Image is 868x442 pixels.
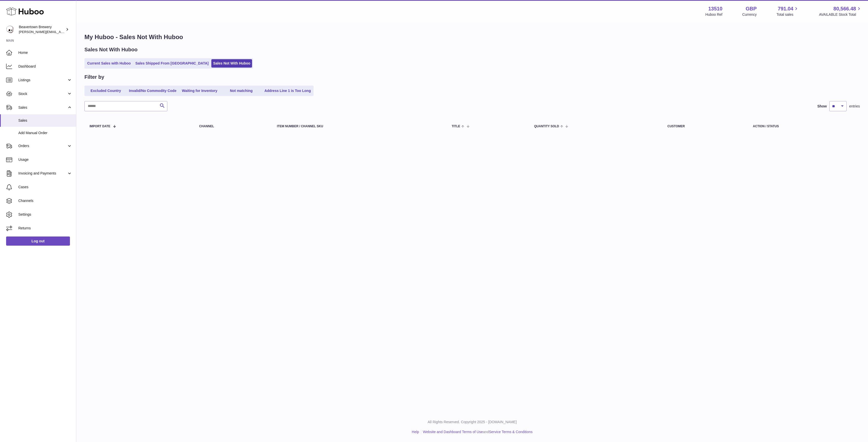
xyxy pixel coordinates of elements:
strong: GBP [746,5,757,12]
a: Invalid/No Commodity Code [127,87,178,95]
div: Channel [199,125,267,128]
span: Home [18,50,72,55]
span: Total sales [776,12,799,17]
strong: 13510 [708,5,723,12]
span: Sales [18,118,72,123]
span: AVAILABLE Stock Total [819,12,862,17]
span: Returns [18,226,72,231]
a: Log out [6,236,70,246]
a: Help [412,430,419,434]
span: Cases [18,185,72,190]
span: Usage [18,157,72,162]
span: Listings [18,78,67,83]
a: Not matching [221,87,262,95]
span: Import date [90,125,110,128]
div: Beavertown Brewery [19,25,65,34]
a: Address Line 1 is Too Long [263,87,313,95]
span: Quantity Sold [534,125,559,128]
a: Website and Dashboard Terms of Use [423,430,483,434]
h2: Filter by [84,74,104,81]
h2: Sales Not With Huboo [84,46,138,53]
img: Matthew.McCormack@beavertownbrewery.co.uk [6,26,14,33]
span: Sales [18,105,67,110]
p: All Rights Reserved. Copyright 2025 - [DOMAIN_NAME] [80,420,864,424]
span: [PERSON_NAME][EMAIL_ADDRESS][PERSON_NAME][DOMAIN_NAME] [19,30,129,34]
span: 791.04 [778,5,793,12]
a: Excluded Country [85,87,126,95]
div: Action / Status [753,125,855,128]
span: Settings [18,212,72,217]
h1: My Huboo - Sales Not With Huboo [84,33,860,41]
label: Show [817,104,827,109]
span: entries [849,104,860,109]
span: Add Manual Order [18,131,72,135]
span: Stock [18,91,67,96]
span: 80,566.48 [833,5,856,12]
div: Customer [667,125,743,128]
a: 791.04 Total sales [776,5,799,17]
a: Sales Not With Huboo [211,59,252,68]
a: 80,566.48 AVAILABLE Stock Total [819,5,862,17]
a: Sales Shipped From [GEOGRAPHIC_DATA] [134,59,210,68]
span: Channels [18,198,72,203]
div: Item Number / Channel SKU [277,125,442,128]
a: Service Terms & Conditions [489,430,533,434]
span: Dashboard [18,64,72,69]
a: Current Sales with Huboo [85,59,133,68]
div: Huboo Ref [705,12,723,17]
span: Invoicing and Payments [18,171,67,176]
span: Orders [18,144,67,148]
div: Currency [742,12,757,17]
span: Title [452,125,460,128]
a: Waiting for Inventory [179,87,220,95]
li: and [421,430,533,434]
